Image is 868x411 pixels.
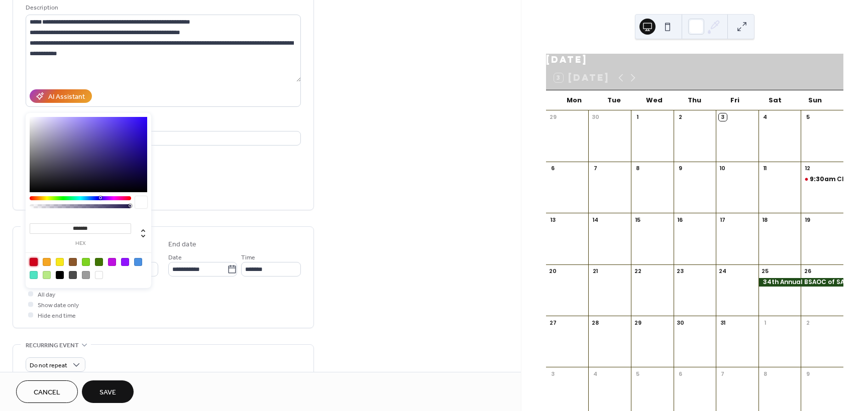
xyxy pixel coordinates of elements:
[591,267,599,275] div: 21
[758,278,843,287] div: 34th Annual BSAOC of SA Rally
[634,216,641,223] div: 15
[43,271,51,279] div: #B8E986
[56,271,64,279] div: #000000
[810,175,837,184] span: 9:30am
[804,165,811,172] div: 12
[241,252,255,263] span: Time
[95,258,103,266] div: #417505
[715,90,755,110] div: Fri
[801,175,843,184] div: Club Ride to Manum incl ferry ride
[677,319,684,326] div: 30
[549,113,557,121] div: 29
[677,267,684,275] div: 23
[719,370,726,377] div: 7
[719,267,726,275] div: 24
[634,90,675,110] div: Wed
[30,271,38,279] div: #50E3C2
[719,216,726,223] div: 17
[26,340,79,351] span: Recurring event
[26,119,299,129] div: Location
[549,319,557,326] div: 27
[56,258,64,266] div: #F8E71C
[762,267,769,275] div: 25
[48,92,85,102] div: AI Assistant
[591,319,599,326] div: 28
[99,387,116,398] span: Save
[549,216,557,223] div: 13
[719,113,726,121] div: 3
[30,241,131,246] label: hex
[16,380,78,403] button: Cancel
[168,239,196,250] div: End date
[38,300,79,311] span: Show date only
[804,319,811,326] div: 2
[804,267,811,275] div: 26
[69,271,77,279] div: #4A4A4A
[38,311,76,321] span: Hide end time
[677,165,684,172] div: 9
[677,216,684,223] div: 16
[546,54,843,66] div: [DATE]
[30,360,67,371] span: Do not repeat
[30,258,38,266] div: #D0021B
[804,113,811,121] div: 5
[134,258,142,266] div: #4A90E2
[675,90,715,110] div: Thu
[26,3,299,13] div: Description
[634,267,641,275] div: 22
[591,370,599,377] div: 4
[69,258,77,266] div: #8B572A
[108,258,116,266] div: #BD10E0
[594,90,634,110] div: Tue
[549,267,557,275] div: 20
[762,216,769,223] div: 18
[795,90,835,110] div: Sun
[804,370,811,377] div: 9
[30,89,92,103] button: AI Assistant
[38,290,55,300] span: All day
[82,258,90,266] div: #7ED321
[719,319,726,326] div: 31
[591,113,599,121] div: 30
[34,387,60,398] span: Cancel
[677,113,684,121] div: 2
[634,319,641,326] div: 29
[762,319,769,326] div: 1
[762,113,769,121] div: 4
[762,370,769,377] div: 8
[804,216,811,223] div: 19
[554,90,594,110] div: Mon
[591,165,599,172] div: 7
[43,258,51,266] div: #F5A623
[634,165,641,172] div: 8
[95,271,103,279] div: #FFFFFF
[634,370,641,377] div: 5
[634,113,641,121] div: 1
[121,258,129,266] div: #9013FE
[719,165,726,172] div: 10
[549,370,557,377] div: 3
[677,370,684,377] div: 6
[591,216,599,223] div: 14
[762,165,769,172] div: 11
[755,90,795,110] div: Sat
[82,380,134,403] button: Save
[82,271,90,279] div: #9B9B9B
[168,252,182,263] span: Date
[549,165,557,172] div: 6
